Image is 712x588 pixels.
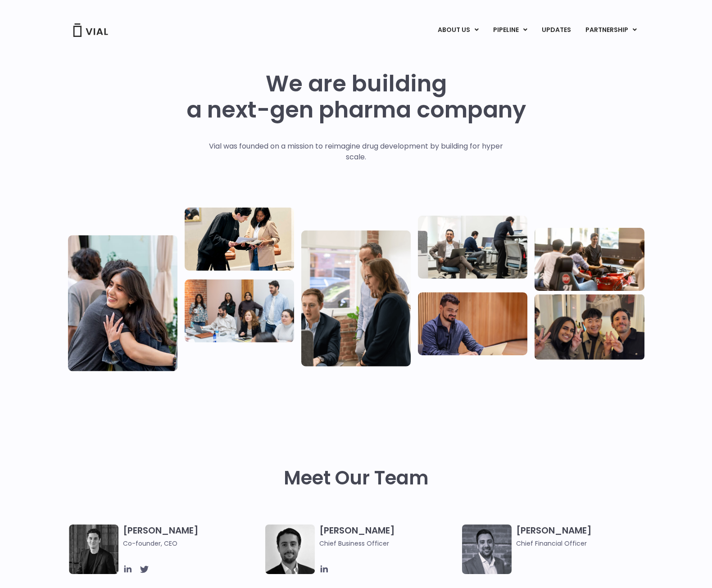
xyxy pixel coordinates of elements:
h3: [PERSON_NAME] [319,525,458,548]
a: PIPELINEMenu Toggle [486,23,534,38]
img: Three people working in an office [418,215,527,278]
a: ABOUT USMenu Toggle [431,23,485,38]
img: Vial Logo [73,23,109,37]
a: UPDATES [535,23,578,38]
a: PARTNERSHIPMenu Toggle [578,23,644,38]
span: Co-founder, CEO [123,538,261,548]
img: Group of people playing whirlyball [535,228,644,291]
h3: [PERSON_NAME] [123,525,261,548]
h1: We are building a next-gen pharma company [186,71,526,123]
h2: Meet Our Team [284,467,429,489]
img: Two people looking at a paper talking. [185,208,294,271]
img: Vial Life [68,235,177,371]
img: A black and white photo of a man in a suit holding a vial. [265,525,315,574]
img: Headshot of smiling man named Samir [462,525,512,574]
img: A black and white photo of a man in a suit attending a Summit. [69,525,118,574]
img: Eight people standing and sitting in an office [185,279,294,342]
span: Chief Business Officer [319,538,458,548]
img: Group of 3 people smiling holding up the peace sign [535,294,644,359]
p: Vial was founded on a mission to reimagine drug development by building for hyper scale. [200,141,512,163]
img: Group of three people standing around a computer looking at the screen [301,230,411,366]
h3: [PERSON_NAME] [516,525,654,548]
img: Man working at a computer [418,292,527,355]
span: Chief Financial Officer [516,538,654,548]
